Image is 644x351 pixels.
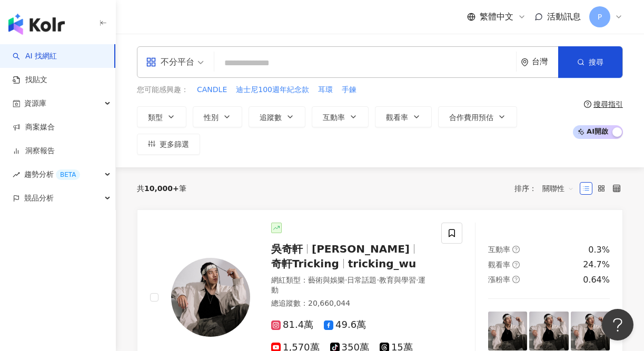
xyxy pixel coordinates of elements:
[13,122,55,133] a: 商案媒合
[8,14,65,35] img: logo
[529,312,568,350] img: post-image
[584,101,591,108] span: question-circle
[312,106,369,127] button: 互動率
[137,85,189,95] span: 您可能感興趣：
[488,312,527,350] img: post-image
[547,12,581,22] span: 活動訊息
[323,113,345,122] span: 互動率
[488,275,510,284] span: 漲粉率
[235,84,310,96] button: 迪士尼100週年紀念款
[348,257,417,270] span: tricking_wu
[345,276,347,284] span: ·
[602,309,633,340] iframe: Help Scout Beacon - Open
[271,298,429,309] div: 總追蹤數 ： 20,660,044
[196,84,227,96] button: CANDLE
[588,244,610,256] div: 0.3%
[146,57,156,67] span: appstore
[598,11,602,23] span: P
[583,259,610,270] div: 24.7%
[521,58,529,66] span: environment
[488,260,510,269] span: 觀看率
[558,46,622,78] button: 搜尋
[13,51,57,62] a: searchAI 找網紅
[480,11,513,23] span: 繁體中文
[589,58,603,66] span: 搜尋
[56,169,80,180] div: BETA
[347,276,377,284] span: 日常話題
[144,184,179,193] span: 10,000+
[137,106,186,127] button: 類型
[312,243,410,255] span: [PERSON_NAME]
[416,276,418,284] span: ·
[148,113,163,122] span: 類型
[13,75,47,85] a: 找貼文
[449,113,493,122] span: 合作費用預估
[318,84,333,96] button: 耳環
[375,106,432,127] button: 觀看率
[593,100,623,108] div: 搜尋指引
[249,106,305,127] button: 追蹤數
[514,180,580,197] div: 排序：
[532,57,558,66] div: 台灣
[236,85,309,95] span: 迪士尼100週年紀念款
[197,85,227,95] span: CANDLE
[13,146,55,156] a: 洞察報告
[512,261,520,268] span: question-circle
[271,319,313,330] span: 81.4萬
[271,275,429,296] div: 網紅類型 ：
[542,180,574,197] span: 關聯性
[260,113,282,122] span: 追蹤數
[193,106,242,127] button: 性別
[318,85,333,95] span: 耳環
[324,319,366,330] span: 49.6萬
[271,257,339,270] span: 奇軒Tricking
[146,54,194,71] div: 不分平台
[204,113,219,122] span: 性別
[24,92,46,115] span: 資源庫
[583,274,610,286] div: 0.64%
[13,171,20,178] span: rise
[377,276,379,284] span: ·
[571,312,610,350] img: post-image
[438,106,517,127] button: 合作費用預估
[271,243,303,255] span: 吳奇軒
[308,276,345,284] span: 藝術與娛樂
[342,85,356,95] span: 手鍊
[137,184,186,193] div: 共 筆
[171,258,250,337] img: KOL Avatar
[379,276,416,284] span: 教育與學習
[386,113,408,122] span: 觀看率
[488,245,510,254] span: 互動率
[24,186,54,210] span: 競品分析
[137,134,200,155] button: 更多篩選
[341,84,357,96] button: 手鍊
[512,276,520,283] span: question-circle
[160,140,189,148] span: 更多篩選
[24,163,80,186] span: 趨勢分析
[512,246,520,253] span: question-circle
